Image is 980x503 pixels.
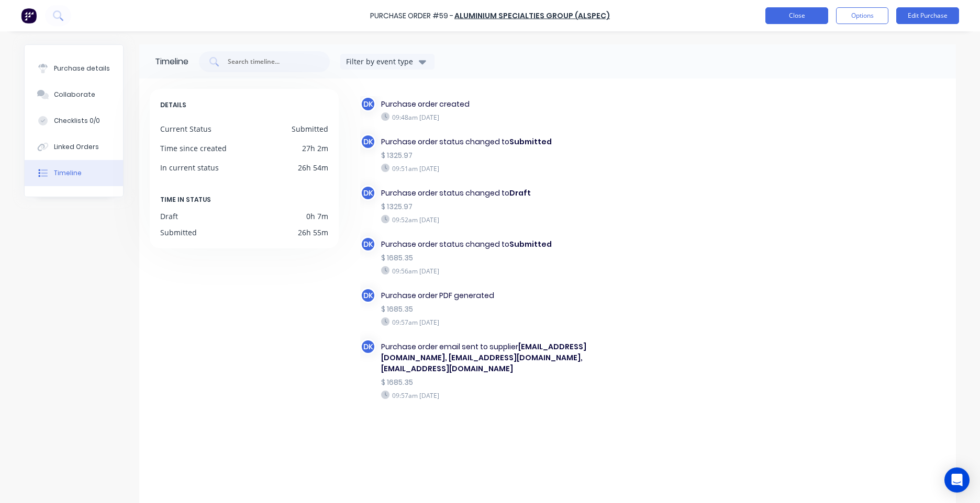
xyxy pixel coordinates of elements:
div: 27h 2m [302,143,328,154]
div: Open Intercom Messenger [944,467,970,493]
button: Filter by event type [340,54,435,70]
input: Search timeline... [227,56,314,67]
b: Submitted [509,239,552,249]
div: 26h 54m [298,162,328,173]
div: Checklists 0/0 [54,116,100,125]
button: Linked Orders [25,134,123,160]
div: Purchase order status changed to [381,136,652,147]
span: DETAILS [160,99,186,111]
div: DK [360,339,376,355]
div: $ 1685.35 [381,304,652,315]
div: 09:57am [DATE] [381,317,652,327]
a: ALUMINIUM SPECIALTIES GROUP (ALSPEC) [454,10,610,21]
div: $ 1325.97 [381,150,652,161]
button: Purchase details [25,55,123,82]
button: Options [836,7,888,24]
button: Edit Purchase [896,7,959,24]
div: Submitted [160,227,197,238]
div: 09:52am [DATE] [381,215,652,224]
b: Draft [509,188,531,198]
div: Timeline [54,168,82,178]
div: Filter by event type [346,56,416,67]
div: 09:48am [DATE] [381,112,652,122]
div: Purchase order email sent to supplier [381,341,652,374]
div: Linked Orders [54,142,99,152]
button: Collaborate [25,82,123,108]
button: Checklists 0/0 [25,108,123,134]
div: DK [360,236,376,252]
div: 0h 7m [306,211,328,222]
span: TIME IN STATUS [160,194,211,205]
div: Current Status [160,123,211,134]
div: Submitted [292,123,328,134]
div: $ 1685.35 [381,253,652,264]
div: Timeline [155,55,188,68]
div: Time since created [160,143,227,154]
button: Timeline [25,160,123,186]
div: Purchase order created [381,99,652,110]
div: DK [360,185,376,201]
div: DK [360,288,376,303]
div: In current status [160,162,219,173]
div: Purchase order status changed to [381,239,652,250]
div: 09:51am [DATE] [381,164,652,173]
div: Collaborate [54,90,95,99]
button: Close [765,7,828,24]
div: 26h 55m [298,227,328,238]
div: $ 1685.35 [381,377,652,388]
div: Purchase Order #59 - [370,10,453,21]
div: $ 1325.97 [381,201,652,212]
div: 09:56am [DATE] [381,266,652,276]
div: Purchase details [54,64,110,73]
b: Submitted [509,136,552,147]
div: Purchase order PDF generated [381,290,652,301]
div: Purchase order status changed to [381,188,652,199]
div: Draft [160,211,178,222]
b: [EMAIL_ADDRESS][DOMAIN_NAME], [EMAIL_ADDRESS][DOMAIN_NAME], [EMAIL_ADDRESS][DOMAIN_NAME] [381,341,586,374]
div: DK [360,96,376,112]
div: DK [360,134,376,150]
div: 09:57am [DATE] [381,391,652,400]
img: Factory [21,8,37,24]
